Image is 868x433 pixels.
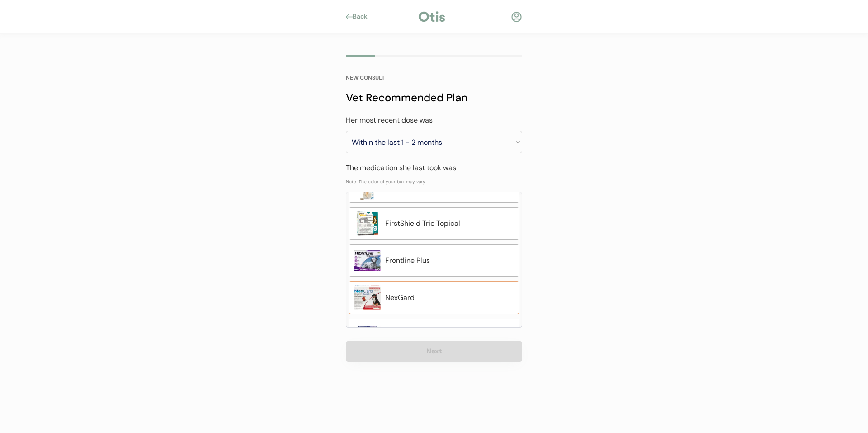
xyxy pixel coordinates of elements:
div: Her most recent dose was [346,115,522,126]
div: The medication she last took was [346,162,522,174]
div: NEW CONSULT [346,75,522,81]
button: Next [346,341,522,362]
img: NexGard%20-%20Dogs.webp [354,284,381,311]
div: Back [353,12,373,21]
img: https%3A%2F%2Fb1fdecc9f5d32684efbb068259a22d3b.cdn.bubble.io%2Ff1708017429776x943239501167697500%... [354,247,381,274]
div: FirstShield Trio Topical [385,218,514,229]
div: Frontline Plus [385,255,514,266]
img: FirstShild%20Trio%20-%20Dogs.jpeg [354,210,381,237]
div: Vet Recommended Plan [346,90,522,106]
div: Note: The color of your box may vary. [346,178,522,187]
div: NexGard [385,292,514,303]
img: https%3A%2F%2Fb1fdecc9f5d32684efbb068259a22d3b.cdn.bubble.io%2Ff1703627349712x354686910788968770%... [354,321,381,348]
